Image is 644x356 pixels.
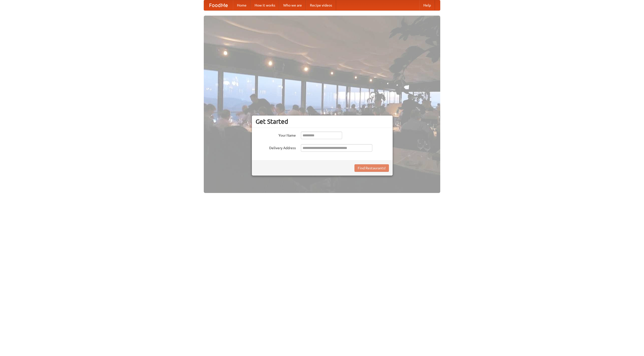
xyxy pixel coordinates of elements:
a: Recipe videos [306,0,336,10]
label: Your Name [256,132,296,138]
a: How it works [251,0,279,10]
h3: Get Started [256,118,389,125]
a: Who we are [279,0,306,10]
button: Find Restaurants! [354,164,389,172]
a: FoodMe [204,0,233,10]
label: Delivery Address [256,144,296,150]
a: Help [419,0,435,10]
a: Home [233,0,251,10]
